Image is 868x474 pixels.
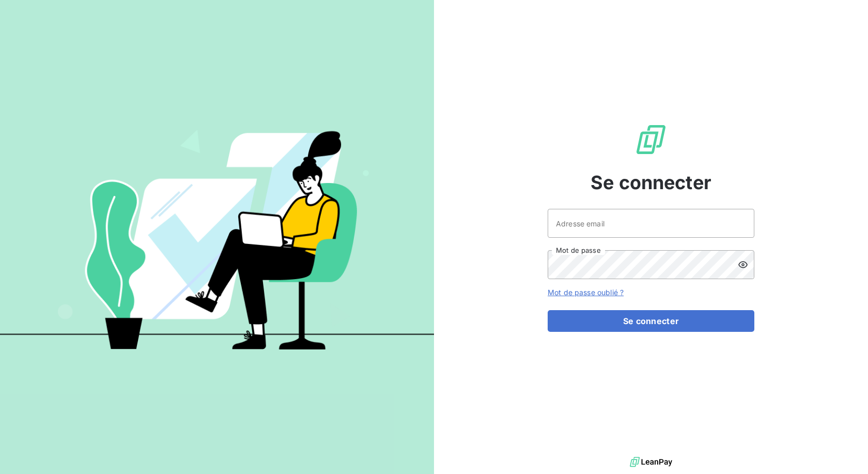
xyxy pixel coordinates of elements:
[634,123,668,156] img: Logo LeanPay
[591,169,711,196] span: Se connecter
[630,454,672,470] img: logo
[548,209,754,238] input: placeholder
[548,288,624,297] a: Mot de passe oublié ?
[548,310,754,332] button: Se connecter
